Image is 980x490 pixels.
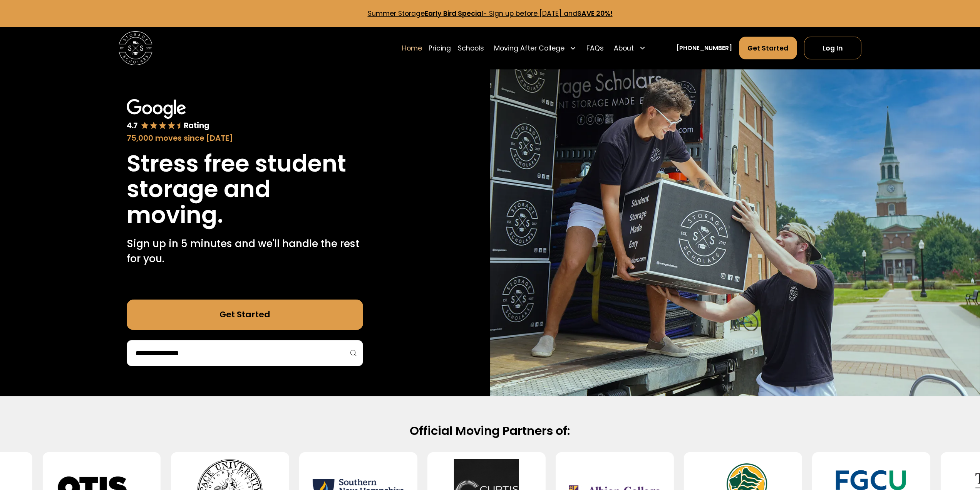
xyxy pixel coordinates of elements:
a: Get Started [739,37,797,59]
div: Moving After College [491,36,580,60]
a: Get Started [127,300,363,330]
a: Pricing [429,36,451,60]
a: Log In [804,37,861,59]
strong: SAVE 20%! [577,9,613,18]
div: About [614,43,634,53]
a: Summer StorageEarly Bird Special- Sign up before [DATE] andSAVE 20%! [368,9,613,18]
img: Google 4.7 star rating [127,99,209,131]
div: Moving After College [494,43,565,53]
h2: Official Moving Partners of: [220,423,760,439]
a: Schools [458,36,484,60]
a: [PHONE_NUMBER] [676,44,732,52]
strong: Early Bird Special [425,9,483,18]
a: FAQs [586,36,604,60]
div: 75,000 moves since [DATE] [127,133,363,144]
a: Home [402,36,422,60]
h1: Stress free student storage and moving. [127,151,363,227]
p: Sign up in 5 minutes and we'll handle the rest for you. [127,236,363,266]
div: About [611,36,649,60]
img: Storage Scholars main logo [119,31,152,65]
